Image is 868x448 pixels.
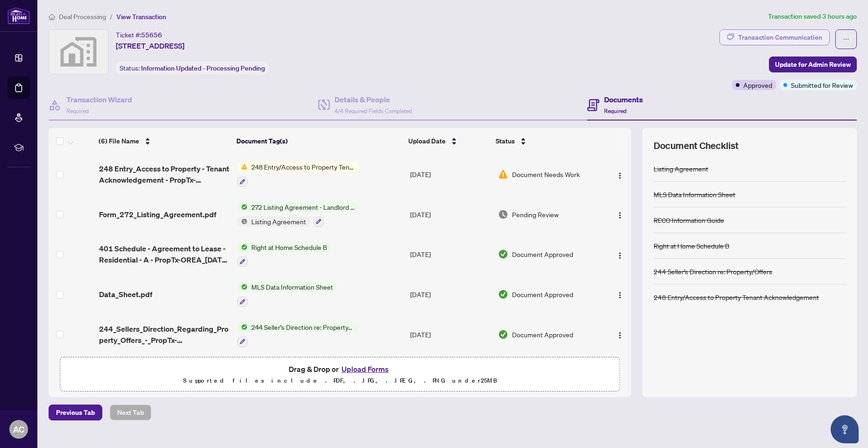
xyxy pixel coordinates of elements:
[498,329,508,340] img: Document Status
[405,128,492,154] th: Upload Date
[248,322,358,332] span: 244 Seller’s Direction re: Property/Offers
[49,405,102,420] button: Previous Tab
[604,107,626,114] span: Required
[339,363,391,375] button: Upload Forms
[831,415,859,443] button: Open asap
[406,314,494,355] td: [DATE]
[237,282,248,292] img: Status Icon
[334,94,412,105] h4: Details & People
[248,202,358,212] span: 272 Listing Agreement - Landlord Designated Representation Agreement Authority to Offer for Lease
[248,282,337,292] span: MLS Data Information Sheet
[768,11,857,22] article: Transaction saved 3 hours ago
[141,64,265,72] span: Information Updated - Processing Pending
[237,162,358,187] button: Status Icon248 Entry/Access to Property Tenant Acknowledgement
[498,249,508,259] img: Document Status
[116,40,185,51] span: [STREET_ADDRESS]
[237,282,337,307] button: Status IconMLS Data Information Sheet
[49,14,55,20] span: home
[769,57,857,72] button: Update for Admin Review
[7,7,30,24] img: logo
[775,57,851,72] span: Update for Admin Review
[406,235,494,275] td: [DATE]
[654,215,724,225] div: RECO Information Guide
[13,423,24,436] span: AC
[99,136,139,146] span: (6) File Name
[654,139,739,152] span: Document Checklist
[237,202,358,227] button: Status Icon272 Listing Agreement - Landlord Designated Representation Agreement Authority to Offe...
[791,80,853,90] span: Submitted for Review
[612,207,627,222] button: Logo
[66,375,614,386] p: Supported files include .PDF, .JPG, .JPEG, .PNG under 25 MB
[406,154,494,194] td: [DATE]
[56,405,95,420] span: Previous Tab
[99,163,230,185] span: 248 Entry_Access to Property - Tenant Acknowledgement - PropTx-OREA_[DATE] 17_29_29.pdf
[843,36,849,43] span: ellipsis
[512,289,573,299] span: Document Approved
[743,80,772,90] span: Approved
[492,128,598,154] th: Status
[116,13,166,21] span: View Transaction
[654,164,708,174] div: Listing Agreement
[612,247,627,262] button: Logo
[334,107,412,114] span: 4/4 Required Fields Completed
[654,189,735,199] div: MLS Data Information Sheet
[616,172,624,179] img: Logo
[237,202,248,212] img: Status Icon
[49,30,108,74] img: svg%3e
[110,11,113,22] li: /
[116,62,269,74] div: Status:
[233,128,405,154] th: Document Tag(s)
[237,322,248,332] img: Status Icon
[99,323,230,346] span: 244_Sellers_Direction_Regarding_Property_Offers_-_PropTx-[PERSON_NAME].pdf
[60,357,619,392] span: Drag & Drop orUpload FormsSupported files include .PDF, .JPG, .JPEG, .PNG under25MB
[99,289,152,300] span: Data_Sheet.pdf
[616,212,624,219] img: Logo
[406,274,494,314] td: [DATE]
[95,128,233,154] th: (6) File Name
[612,287,627,302] button: Logo
[99,209,216,220] span: Form_272_Listing_Agreement.pdf
[237,242,248,252] img: Status Icon
[512,329,573,340] span: Document Approved
[237,216,248,227] img: Status Icon
[116,29,162,40] div: Ticket #:
[498,289,508,299] img: Document Status
[654,266,772,277] div: 244 Seller’s Direction re: Property/Offers
[654,241,729,251] div: Right at Home Schedule B
[512,249,573,259] span: Document Approved
[616,252,624,259] img: Logo
[141,31,162,39] span: 55656
[498,169,508,179] img: Document Status
[248,216,310,227] span: Listing Agreement
[408,136,446,146] span: Upload Date
[289,363,391,375] span: Drag & Drop or
[406,194,494,235] td: [DATE]
[604,94,643,105] h4: Documents
[496,136,515,146] span: Status
[612,327,627,342] button: Logo
[59,13,106,21] span: Deal Processing
[237,322,358,347] button: Status Icon244 Seller’s Direction re: Property/Offers
[66,107,89,114] span: Required
[248,162,358,172] span: 248 Entry/Access to Property Tenant Acknowledgement
[654,292,819,302] div: 248 Entry/Access to Property Tenant Acknowledgement
[237,242,331,267] button: Status IconRight at Home Schedule B
[612,167,627,182] button: Logo
[738,30,822,45] div: Transaction Communication
[248,242,331,252] span: Right at Home Schedule B
[719,29,830,45] button: Transaction Communication
[512,209,559,220] span: Pending Review
[237,162,248,172] img: Status Icon
[616,332,624,339] img: Logo
[616,292,624,299] img: Logo
[498,209,508,220] img: Document Status
[66,94,132,105] h4: Transaction Wizard
[110,405,151,420] button: Next Tab
[99,243,230,265] span: 401 Schedule - Agreement to Lease - Residential - A - PropTx-OREA_[DATE] 14_05_58.pdf
[512,169,580,179] span: Document Needs Work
